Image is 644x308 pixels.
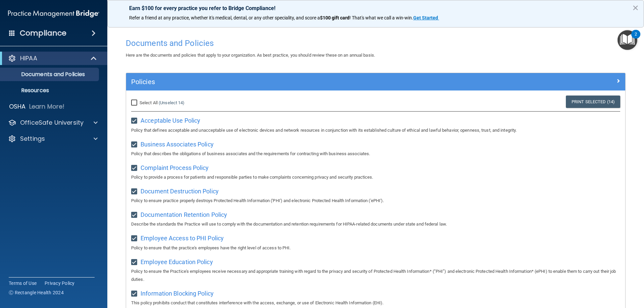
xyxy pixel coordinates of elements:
a: HIPAA [8,54,97,62]
h5: Policies [131,78,495,85]
span: Employee Education Policy [141,258,213,265]
strong: $100 gift card [320,15,350,20]
h4: Documents and Policies [126,39,626,48]
input: Select All (Unselect 14) [131,100,139,106]
span: Information Blocking Policy [141,290,214,297]
p: Policy to ensure the Practice's employees receive necessary and appropriate training with regard ... [131,267,620,284]
p: Policy to provide a process for patients and responsible parties to make complaints concerning pr... [131,173,620,181]
a: Privacy Policy [45,280,75,287]
div: 2 [635,34,637,43]
p: Describe the standards the Practice will use to comply with the documentation and retention requi... [131,220,620,228]
button: Close [632,2,639,13]
p: HIPAA [20,54,37,62]
span: Ⓒ Rectangle Health 2024 [9,289,64,296]
p: Documents and Policies [4,71,96,78]
p: This policy prohibits conduct that constitutes interference with the access, exchange, or use of ... [131,299,620,307]
a: Policies [131,76,620,87]
p: Policy to ensure practice properly destroys Protected Health Information ('PHI') and electronic P... [131,197,620,205]
span: Employee Access to PHI Policy [141,235,224,242]
a: Terms of Use [9,280,37,287]
a: OfficeSafe University [8,119,98,127]
a: Print Selected (14) [566,96,620,108]
p: Settings [20,135,45,143]
p: OSHA [9,103,26,111]
p: Policy that describes the obligations of business associates and the requirements for contracting... [131,150,620,158]
strong: Get Started [413,15,438,20]
p: OfficeSafe University [20,119,84,127]
a: Settings [8,135,98,143]
p: Policy to ensure that the practice's employees have the right level of access to PHI. [131,244,620,252]
p: Resources [4,87,96,94]
span: Acceptable Use Policy [141,117,200,124]
span: Documentation Retention Policy [141,211,227,218]
a: Get Started [413,15,439,20]
p: Policy that defines acceptable and unacceptable use of electronic devices and network resources i... [131,126,620,134]
button: Open Resource Center, 2 new notifications [618,30,637,50]
p: Learn More! [29,103,65,111]
img: PMB logo [8,7,99,20]
span: Complaint Process Policy [141,164,209,171]
span: Document Destruction Policy [141,188,219,195]
span: ! That's what we call a win-win. [350,15,413,20]
a: (Unselect 14) [159,100,184,105]
h4: Compliance [20,28,66,38]
span: Select All [140,100,158,105]
p: Earn $100 for every practice you refer to Bridge Compliance! [129,5,622,11]
span: Here are the documents and policies that apply to your organization. As best practice, you should... [126,53,375,58]
span: Business Associates Policy [141,141,214,148]
span: Refer a friend at any practice, whether it's medical, dental, or any other speciality, and score a [129,15,320,20]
